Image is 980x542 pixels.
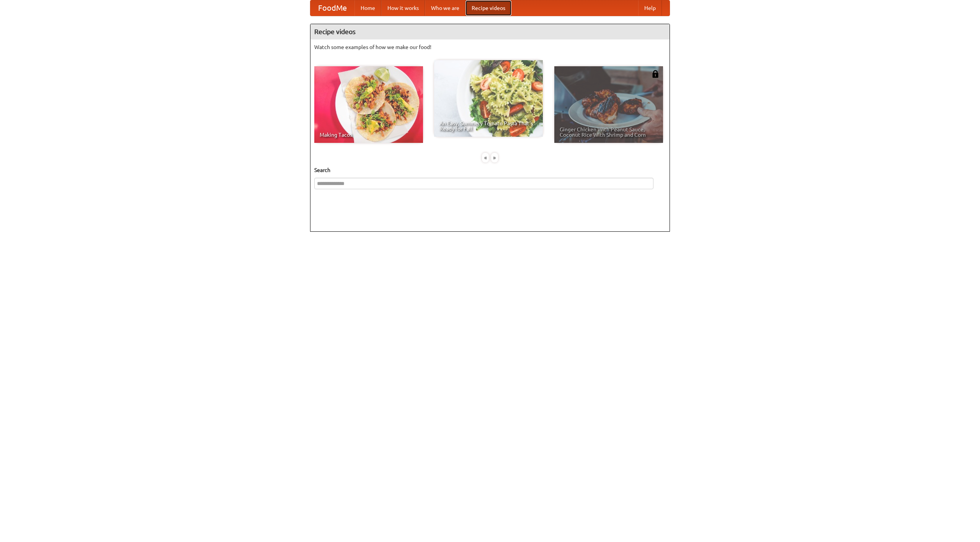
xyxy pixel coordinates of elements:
p: Watch some examples of how we make our food! [314,43,666,51]
span: An Easy, Summery Tomato Pasta That's Ready for Fall [439,121,537,131]
h4: Recipe videos [310,24,670,39]
h5: Search [314,166,666,174]
div: » [491,153,498,162]
a: An Easy, Summery Tomato Pasta That's Ready for Fall [434,60,543,137]
a: Who we are [425,0,465,16]
a: Help [638,0,662,16]
a: Making Tacos [314,66,423,143]
a: Recipe videos [465,0,511,16]
a: Home [354,0,381,16]
span: Making Tacos [320,132,418,138]
a: How it works [381,0,425,16]
div: « [482,153,489,162]
img: 483408.png [652,70,659,78]
a: FoodMe [310,0,354,16]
